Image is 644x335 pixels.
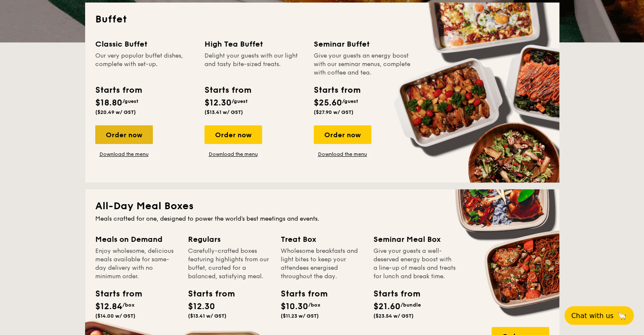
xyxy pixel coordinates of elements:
div: Give your guests a well-deserved energy boost with a line-up of meals and treats for lunch and br... [373,247,456,281]
a: Download the menu [314,151,371,158]
div: Meals on Demand [95,233,178,245]
div: Delight your guests with our light and tasty bite-sized treats. [205,52,304,77]
span: /guest [342,98,358,104]
span: 🦙 [617,311,627,321]
div: Starts from [314,84,360,97]
span: ($27.90 w/ GST) [314,109,354,115]
span: $12.30 [188,302,215,312]
span: /box [122,302,135,308]
div: Starts from [95,84,141,97]
span: /guest [232,98,248,104]
span: ($13.41 w/ GST) [205,109,243,115]
span: /box [308,302,321,308]
span: Chat with us [571,312,614,320]
span: ($20.49 w/ GST) [95,109,136,115]
span: ($11.23 w/ GST) [281,313,319,319]
span: /bundle [401,302,421,308]
span: ($14.00 w/ GST) [95,313,135,319]
span: ($13.41 w/ GST) [188,313,227,319]
div: Order now [95,125,153,144]
h2: All-Day Meal Boxes [95,199,549,213]
span: $25.60 [314,98,342,108]
div: Carefully-crafted boxes featuring highlights from our buffet, curated for a balanced, satisfying ... [188,247,271,281]
div: Enjoy wholesome, delicious meals available for same-day delivery with no minimum order. [95,247,178,281]
div: Starts from [95,288,133,300]
span: /guest [122,98,138,104]
div: Classic Buffet [95,38,194,50]
div: Regulars [188,233,271,245]
span: $12.84 [95,302,122,312]
div: Order now [205,125,262,144]
div: Starts from [373,288,412,300]
div: Treat Box [281,233,363,245]
div: High Tea Buffet [205,38,304,50]
span: ($23.54 w/ GST) [373,313,414,319]
div: Starts from [205,84,251,97]
a: Download the menu [95,151,153,158]
div: Order now [314,125,371,144]
span: $18.80 [95,98,122,108]
div: Starts from [188,288,226,300]
h2: Buffet [95,13,549,26]
span: $21.60 [373,302,401,312]
a: Download the menu [205,151,262,158]
span: $12.30 [205,98,232,108]
div: Our very popular buffet dishes, complete with set-up. [95,52,194,77]
div: Seminar Buffet [314,38,413,50]
button: Chat with us🦙 [564,306,634,325]
div: Seminar Meal Box [373,233,456,245]
div: Give your guests an energy boost with our seminar menus, complete with coffee and tea. [314,52,413,77]
span: $10.30 [281,302,308,312]
div: Meals crafted for one, designed to power the world's best meetings and events. [95,215,549,223]
div: Wholesome breakfasts and light bites to keep your attendees energised throughout the day. [281,247,363,281]
div: Starts from [281,288,319,300]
